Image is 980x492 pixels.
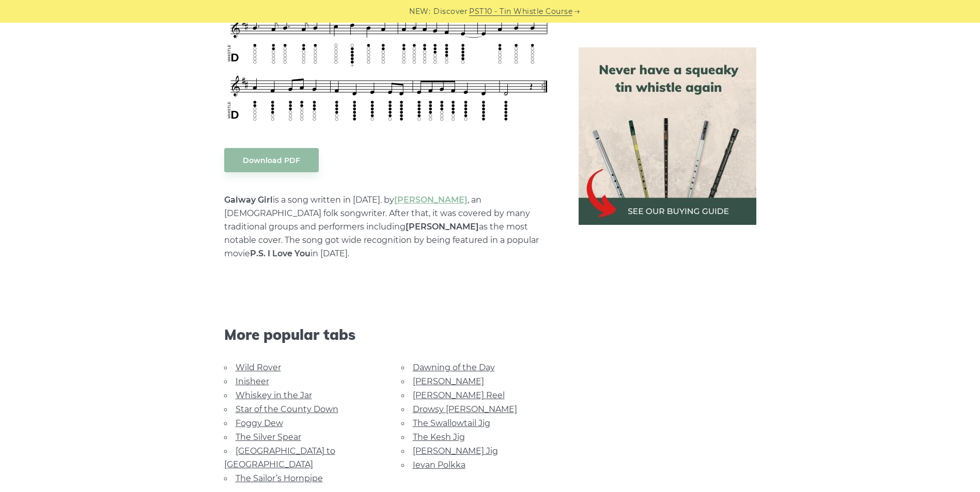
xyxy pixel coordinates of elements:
[413,376,484,386] a: [PERSON_NAME]
[413,418,490,428] a: The Swallowtail Jig
[224,326,554,343] span: More popular tabs
[224,446,335,469] a: [GEOGRAPHIC_DATA] to [GEOGRAPHIC_DATA]
[413,460,465,470] a: Ievan Polkka
[413,404,517,414] a: Drowsy [PERSON_NAME]
[224,148,319,172] a: Download PDF
[413,390,505,400] a: [PERSON_NAME] Reel
[579,47,756,225] img: tin whistle buying guide
[236,376,269,386] a: Inisheer
[394,195,468,205] a: [PERSON_NAME]
[236,404,338,414] a: Star of the County Down
[236,363,281,372] a: Wild Rover
[469,6,572,18] a: PST10 - Tin Whistle Course
[413,432,465,442] a: The Kesh Jig
[413,363,495,372] a: Dawning of the Day
[224,193,554,260] p: is a song written in [DATE]. by , an [DEMOGRAPHIC_DATA] folk songwriter. After that, it was cover...
[236,473,323,483] a: The Sailor’s Hornpipe
[236,432,301,442] a: The Silver Spear
[250,249,310,258] strong: P.S. I Love You
[413,446,498,456] a: [PERSON_NAME] Jig
[236,418,283,428] a: Foggy Dew
[406,222,479,232] strong: [PERSON_NAME]
[409,6,430,18] span: NEW:
[433,6,468,18] span: Discover
[224,195,273,205] strong: Galway Girl
[236,390,312,400] a: Whiskey in the Jar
